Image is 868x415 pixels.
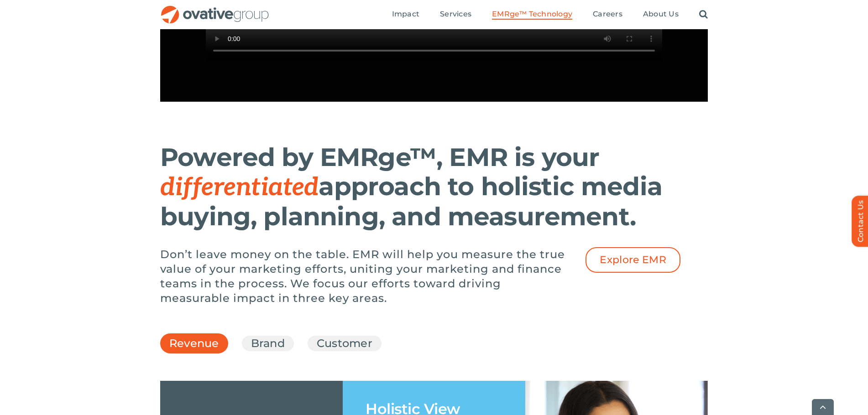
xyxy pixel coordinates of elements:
span: Careers [593,10,622,19]
span: About Us [643,10,679,19]
ul: Post Filters [160,331,708,356]
a: Services [440,10,471,20]
a: Brand [251,336,285,351]
a: Impact [392,10,419,20]
span: EMRge™ Technology [492,10,572,19]
a: Customer [317,336,372,351]
span: differentiated [160,172,319,202]
a: Search [699,10,708,20]
a: Explore EMR [586,247,680,273]
span: Explore EMR [600,254,666,266]
a: About Us [643,10,679,20]
span: Services [440,10,471,19]
span: Impact [392,10,419,19]
h1: Powered by EMRge™, EMR is your approach to holistic media buying, planning, and measurement. [160,143,662,231]
a: Revenue [169,336,219,356]
a: OG_Full_horizontal_RGB [160,5,270,13]
p: Don’t leave money on the table. EMR will help you measure the true value of your marketing effort... [160,247,571,306]
a: EMRge™ Technology [492,10,572,20]
a: Careers [593,10,622,20]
